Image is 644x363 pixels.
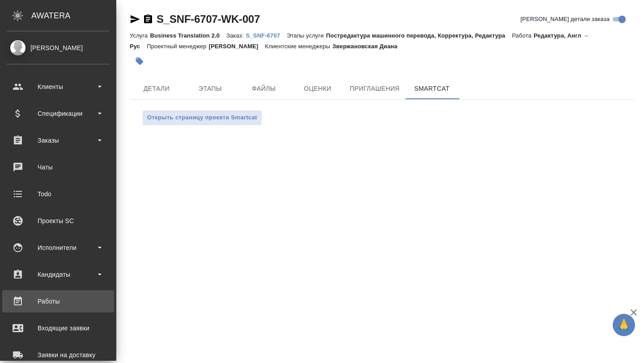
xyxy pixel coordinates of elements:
[157,13,260,25] a: S_SNF-6707-WK-007
[7,348,110,362] div: Заявки на доставку
[246,31,287,39] a: S_SNF-6707
[521,15,610,24] span: [PERSON_NAME] детали заказа
[2,183,114,205] a: Todo
[326,32,512,39] p: Постредактура машинного перевода, Корректура, Редактура
[350,83,400,94] span: Приглашения
[130,14,140,25] button: Скопировать ссылку для ЯМессенджера
[7,321,110,335] div: Входящие заявки
[296,83,339,94] span: Оценки
[147,113,257,123] span: Открыть страницу проекта Smartcat
[7,160,110,174] div: Чаты
[7,214,110,228] div: Проекты SC
[150,32,226,39] p: Business Translation 2.0
[226,32,246,39] p: Заказ:
[7,107,110,120] div: Спецификации
[7,80,110,93] div: Клиенты
[7,268,110,281] div: Кандидаты
[512,32,534,39] p: Работа
[2,210,114,232] a: Проекты SC
[2,290,114,312] a: Работы
[130,51,149,71] button: Добавить тэг
[135,83,178,94] span: Детали
[242,83,285,94] span: Файлы
[189,83,232,94] span: Этапы
[130,32,150,39] p: Услуга
[7,241,110,254] div: Исполнители
[7,43,110,53] div: [PERSON_NAME]
[142,110,262,126] button: Открыть страницу проекта Smartcat
[265,43,333,50] p: Клиентские менеджеры
[7,295,110,308] div: Работы
[147,43,208,50] p: Проектный менеджер
[246,32,287,39] p: S_SNF-6707
[31,7,116,25] div: AWATERA
[616,316,631,334] span: 🙏
[7,134,110,147] div: Заказы
[287,32,326,39] p: Этапы услуги
[209,43,265,50] p: [PERSON_NAME]
[2,317,114,339] a: Входящие заявки
[411,83,453,94] span: SmartCat
[332,43,404,50] p: Звержановская Диана
[143,14,153,25] button: Скопировать ссылку
[7,187,110,201] div: Todo
[2,156,114,178] a: Чаты
[613,314,635,336] button: 🙏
